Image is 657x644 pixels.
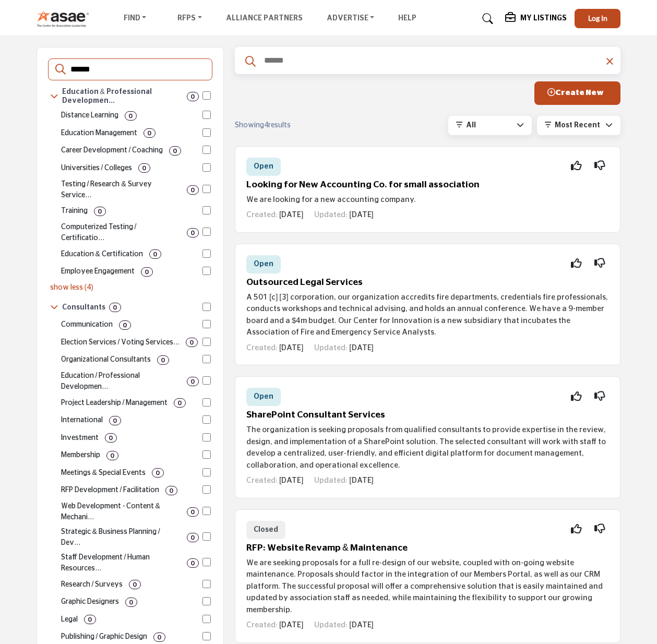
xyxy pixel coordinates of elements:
p: Education management services. [61,128,137,139]
a: Find [116,11,154,26]
div: 0 Results For Legal [84,615,96,624]
p: A 501 [c] [3] corporation, our organization accredits fire departments, credentials fire professi... [246,292,609,339]
span: Log In [588,14,607,22]
div: 0 Results For Meetings & Special Events [152,468,164,478]
input: Select Education Management [202,128,211,137]
a: Advertise [319,11,382,26]
p: Messaging strategies for rentention, information and engagement. [61,319,113,330]
button: Create New [534,81,620,105]
p: We are seeking proposals for a full re-design of our website, coupled with on-going website maint... [246,557,609,616]
p: We are looking for a new accounting company. [246,194,609,206]
b: 0 [133,581,137,588]
input: Select Investment [202,433,211,442]
span: Created: [246,344,278,352]
input: Select Distance Learning [202,111,211,119]
b: 0 [129,112,133,120]
h5: My Listings [520,14,567,23]
input: Select Election Services / Voting Services [202,338,211,346]
div: 0 Results For Universities / Colleges [138,163,150,173]
input: Select Computerized Testing / Certification [202,228,211,236]
input: Select Graphic Designers [202,597,211,605]
p: Publishing and graphic design services. [61,631,148,642]
span: Most Recent [555,122,600,129]
input: Select Communication [202,320,211,328]
b: 0 [142,164,146,172]
span: [DATE] [279,476,303,484]
span: Open [254,393,273,400]
span: Updated: [314,621,348,629]
b: 0 [191,229,195,236]
p: Project planning and leadership support. [61,398,168,409]
p: Secure voting and election services. [61,337,180,348]
div: 0 Results For Project Leadership / Management [174,398,186,408]
p: Training and certification programs. [61,249,143,260]
input: Select Meetings & Special Events [202,468,211,476]
h6: Training, certification, career development, and learning solutions to enhance skills, engagement... [62,88,183,105]
b: 0 [170,487,173,494]
b: 0 [153,251,157,258]
div: 0 Results For Investment [105,433,117,443]
i: Interested [571,529,582,529]
div: 0 Results For Education / Professional Development [187,377,199,386]
p: Testing and certification software solutions. [61,222,181,244]
div: 0 Results For International [109,416,121,425]
input: Select Organizational Consultants [202,355,211,363]
p: Employee engagement and workplace culture. [61,266,135,277]
input: Select Training [202,206,211,214]
div: 0 Results For Distance Learning [125,111,137,121]
div: 0 Results For Web Development - Content & Mechanics [187,507,199,517]
span: [DATE] [279,621,303,629]
h5: Outsourced Legal Services [246,277,609,288]
span: All [466,122,476,129]
span: Open [254,260,273,268]
div: 0 Results For Staff Development / Human Resources [187,558,199,568]
input: Select International [202,415,211,424]
span: [DATE] [279,211,303,219]
b: 0 [156,469,160,476]
input: Select Research / Surveys [202,580,211,588]
input: Select Education & Professional Development [202,91,211,100]
b: 0 [190,339,194,346]
span: Create New [547,89,604,97]
input: Select Project Leadership / Management [202,398,211,407]
input: Select Membership [202,450,211,459]
div: Showing results [235,120,351,131]
b: 0 [191,378,195,385]
input: Select Career Development / Coaching [202,146,211,154]
a: Alliance Partners [226,15,303,22]
h5: RFP: Website Revamp & Maintenance [246,543,609,554]
input: Select Legal [202,615,211,623]
p: show less (4) [50,282,211,293]
div: 0 Results For Membership [106,451,118,460]
span: Updated: [314,211,348,219]
i: Not Interested [594,396,605,397]
input: Select Publishing / Graphic Design [202,632,211,640]
div: 0 Results For Education & Professional Development [187,92,199,101]
span: Created: [246,476,278,484]
div: 0 Results For Career Development / Coaching [169,146,181,156]
i: Interested [571,165,582,166]
div: 0 Results For Training [94,207,106,216]
b: 0 [178,399,182,407]
div: 0 Results For Consultants [109,303,121,312]
button: Log In [575,9,620,28]
div: 0 Results For Testing / Research & Survey Services [187,185,199,195]
h6: Expert guidance across various areas, including technology, marketing, leadership, finance, educa... [62,303,105,312]
input: Select Strategic & Business Planning / Development [202,532,211,541]
p: Membership recruitment and retention services. [61,450,100,461]
b: 0 [158,634,161,641]
input: Select Employee Engagement [202,267,211,275]
div: 0 Results For Graphic Designers [125,598,137,607]
span: Open [254,163,273,170]
span: Closed [254,526,278,533]
p: Testing, research, and survey solutions. [61,179,181,201]
img: site Logo [37,10,94,27]
b: 0 [88,616,92,623]
div: 0 Results For Organizational Consultants [157,355,169,365]
a: Help [398,15,416,22]
span: Updated: [314,344,348,352]
i: Not Interested [594,165,605,166]
b: 0 [191,508,195,516]
p: Career coaching and development support. [61,145,163,156]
